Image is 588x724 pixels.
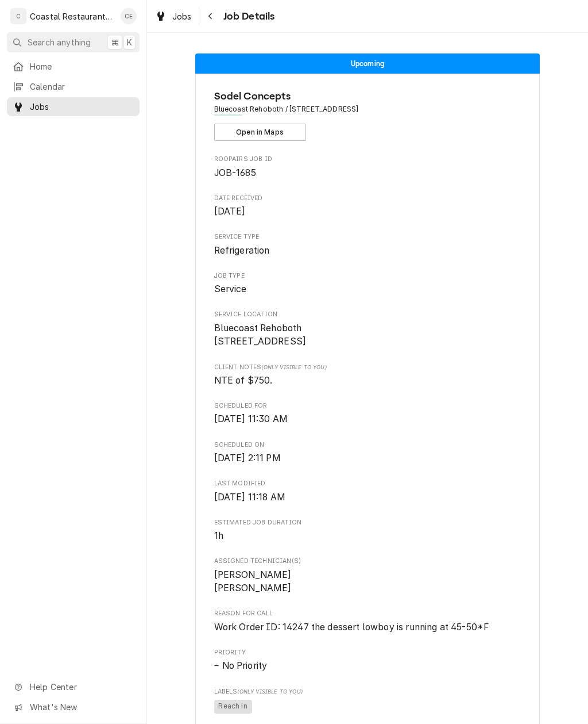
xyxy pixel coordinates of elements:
a: Go to Help Center [7,677,140,696]
span: Job Type [214,282,521,296]
span: Name [214,89,521,104]
span: Priority [214,648,521,657]
span: Job Details [220,9,275,24]
span: Search anything [28,36,91,48]
span: Job Type [214,271,521,281]
span: Scheduled For [214,401,521,411]
span: Jobs [30,101,134,113]
span: [DATE] 11:18 AM [214,492,285,503]
div: Estimated Job Duration [214,518,521,543]
a: Go to What's New [7,698,140,717]
span: Estimated Job Duration [214,518,521,527]
span: K [127,36,132,48]
span: Scheduled For [214,412,521,426]
span: Refrigeration [214,245,270,256]
span: Reason For Call [214,609,521,618]
div: Client Information [214,89,521,141]
span: Roopairs Job ID [214,166,521,180]
div: Roopairs Job ID [214,155,521,179]
span: [DATE] [214,206,246,217]
span: Work Order ID: 14247 the dessert lowboy is running at 45-50*F [214,622,490,633]
span: NTE of $750. [214,375,273,386]
span: ⌘ [111,36,119,48]
span: [PERSON_NAME] [214,583,292,593]
span: Reach in [214,700,252,714]
div: [object Object] [214,687,521,715]
button: Navigate back [202,7,220,25]
div: Last Modified [214,479,521,504]
div: Date Received [214,194,521,219]
span: Scheduled On [214,451,521,465]
div: Priority [214,648,521,673]
div: Carlos Espin's Avatar [121,8,137,24]
span: Scheduled On [214,440,521,450]
div: Scheduled For [214,401,521,426]
div: Status [195,53,540,74]
div: Reason For Call [214,609,521,634]
span: JOB-1685 [214,167,256,178]
span: Help Center [30,681,133,693]
span: Upcoming [351,60,384,67]
span: (Only Visible to You) [237,688,302,695]
span: [PERSON_NAME] [214,569,292,580]
span: Assigned Technician(s) [214,568,521,595]
span: Service Type [214,232,521,242]
div: [object Object] [214,363,521,388]
span: 1h [214,530,223,541]
span: Calendar [30,81,134,93]
div: Assigned Technician(s) [214,557,521,595]
div: Service Location [214,310,521,348]
a: Calendar [7,77,140,96]
div: Coastal Restaurant Repair [30,10,114,22]
div: CE [121,8,137,24]
a: Jobs [150,7,196,26]
span: What's New [30,701,133,713]
span: Date Received [214,194,521,203]
span: Service Location [214,310,521,319]
span: Last Modified [214,479,521,488]
div: Scheduled On [214,440,521,465]
span: Address [214,104,521,114]
span: [object Object] [214,698,521,715]
span: [DATE] 11:30 AM [214,413,288,424]
a: Home [7,57,140,76]
div: No Priority [214,659,521,673]
span: Client Notes [214,363,521,372]
span: Date Received [214,205,521,219]
span: Service Type [214,244,521,258]
span: Assigned Technician(s) [214,557,521,566]
span: Roopairs Job ID [214,155,521,164]
span: (Only Visible to You) [261,364,326,370]
span: [DATE] 2:11 PM [214,453,281,463]
span: [object Object] [214,374,521,388]
span: Service [214,284,247,294]
span: Home [30,60,134,72]
button: Search anything⌘K [7,32,140,52]
span: Service Location [214,321,521,348]
div: Job Type [214,271,521,296]
span: Estimated Job Duration [214,529,521,543]
button: Open in Maps [214,124,306,141]
span: Reason For Call [214,620,521,634]
span: Bluecoast Rehoboth [STREET_ADDRESS] [214,323,307,347]
div: Service Type [214,232,521,257]
span: Priority [214,659,521,673]
span: Jobs [172,10,192,22]
span: Last Modified [214,491,521,504]
div: C [10,8,26,24]
a: Jobs [7,97,140,116]
span: Labels [214,687,521,696]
